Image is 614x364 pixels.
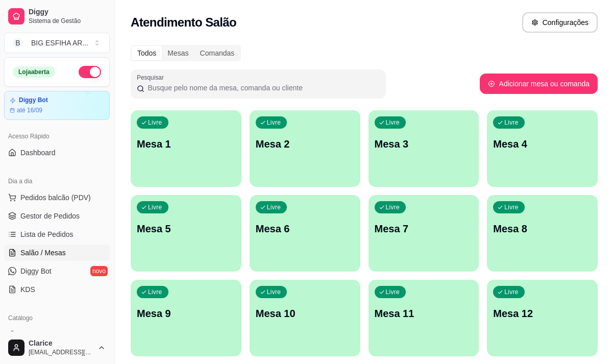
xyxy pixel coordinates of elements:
[487,195,598,272] button: LivreMesa 8
[79,66,101,78] button: Alterar Status
[148,118,162,127] p: Livre
[29,339,93,348] span: Clarice
[29,348,93,356] span: [EMAIL_ADDRESS][DOMAIN_NAME]
[17,106,42,114] article: até 16/09
[20,229,73,239] span: Lista de Pedidos
[522,12,598,33] button: Configurações
[137,306,235,321] p: Mesa 9
[131,195,241,272] button: LivreMesa 5
[20,192,91,203] span: Pedidos balcão (PDV)
[267,203,281,211] p: Livre
[13,66,55,78] div: Loja aberta
[4,208,110,224] a: Gestor de Pedidos
[267,288,281,296] p: Livre
[19,96,48,104] article: Diggy Bot
[386,203,400,211] p: Livre
[504,118,519,127] p: Livre
[4,335,110,360] button: Clarice[EMAIL_ADDRESS][DOMAIN_NAME]
[386,288,400,296] p: Livre
[31,38,88,48] div: BIG ESFIHA AR ...
[4,310,110,326] div: Catálogo
[504,288,519,296] p: Livre
[256,137,354,151] p: Mesa 2
[4,189,110,206] button: Pedidos balcão (PDV)
[20,211,80,221] span: Gestor de Pedidos
[487,280,598,356] button: LivreMesa 12
[20,248,66,258] span: Salão / Mesas
[487,110,598,187] button: LivreMesa 4
[480,74,598,94] button: Adicionar mesa ou comanda
[20,329,49,339] span: Produtos
[369,280,479,356] button: LivreMesa 11
[4,281,110,298] a: KDS
[256,306,354,321] p: Mesa 10
[162,46,194,60] div: Mesas
[29,8,106,17] span: Diggy
[131,14,236,31] h2: Atendimento Salão
[144,83,380,93] input: Pesquisar
[375,137,473,151] p: Mesa 3
[369,195,479,272] button: LivreMesa 7
[4,144,110,161] a: Dashboard
[137,73,167,82] label: Pesquisar
[194,46,240,60] div: Comandas
[369,110,479,187] button: LivreMesa 3
[256,222,354,236] p: Mesa 6
[148,288,162,296] p: Livre
[504,203,519,211] p: Livre
[20,284,35,295] span: KDS
[4,245,110,261] a: Salão / Mesas
[250,280,360,356] button: LivreMesa 10
[4,263,110,279] a: Diggy Botnovo
[493,137,592,151] p: Mesa 4
[375,222,473,236] p: Mesa 7
[4,4,110,29] a: DiggySistema de Gestão
[131,110,241,187] button: LivreMesa 1
[493,222,592,236] p: Mesa 8
[375,306,473,321] p: Mesa 11
[4,128,110,144] div: Acesso Rápido
[20,266,52,276] span: Diggy Bot
[137,137,235,151] p: Mesa 1
[29,17,106,25] span: Sistema de Gestão
[148,203,162,211] p: Livre
[4,173,110,189] div: Dia a dia
[13,38,23,48] span: B
[20,148,56,158] span: Dashboard
[4,91,110,120] a: Diggy Botaté 16/09
[386,118,400,127] p: Livre
[4,326,110,343] a: Produtos
[137,222,235,236] p: Mesa 5
[4,33,110,53] button: Select a team
[250,195,360,272] button: LivreMesa 6
[132,46,162,60] div: Todos
[493,306,592,321] p: Mesa 12
[131,280,241,356] button: LivreMesa 9
[267,118,281,127] p: Livre
[4,226,110,242] a: Lista de Pedidos
[250,110,360,187] button: LivreMesa 2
